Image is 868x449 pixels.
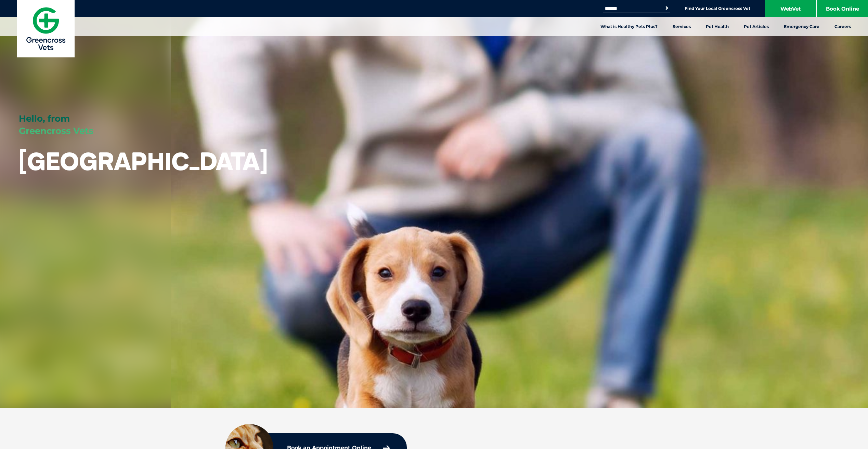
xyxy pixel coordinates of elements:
a: Careers [827,17,858,36]
a: Services [665,17,698,36]
h1: [GEOGRAPHIC_DATA] [19,148,268,175]
span: Hello, from [19,113,70,124]
a: Pet Health [698,17,736,36]
a: Emergency Care [776,17,827,36]
button: Search [663,5,670,12]
span: Greencross Vets [19,125,93,136]
a: What is Healthy Pets Plus? [593,17,665,36]
a: Find Your Local Greencross Vet [685,6,750,11]
a: Pet Articles [736,17,776,36]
